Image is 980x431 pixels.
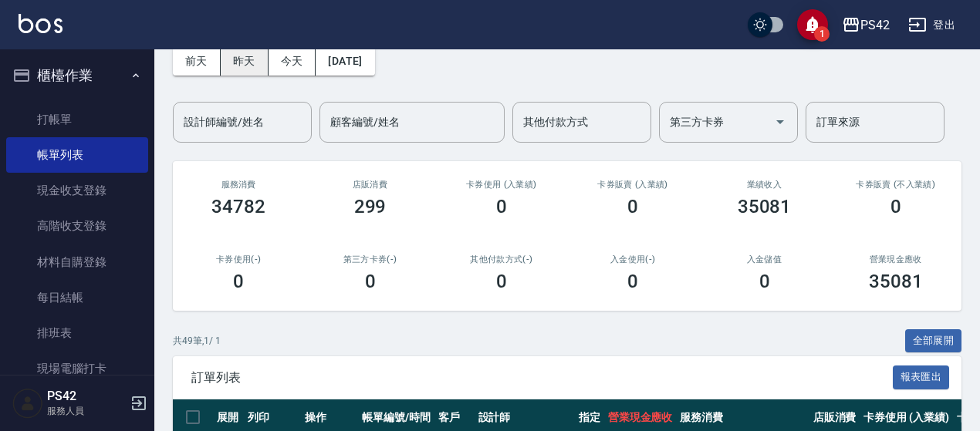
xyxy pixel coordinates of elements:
[496,271,507,292] h3: 0
[496,196,507,217] h3: 0
[6,102,148,137] a: 打帳單
[797,9,828,40] button: save
[191,180,286,190] h3: 服務消費
[849,254,943,264] h2: 營業現金應收
[768,109,792,134] button: Open
[323,254,417,264] h2: 第三方卡券(-)
[455,180,549,190] h2: 卡券使用 (入業績)
[323,180,417,190] h2: 店販消費
[849,180,943,190] h2: 卡券販賣 (不入業績)
[365,271,376,292] h3: 0
[269,47,316,76] button: 今天
[627,271,638,292] h3: 0
[19,14,63,33] img: Logo
[627,196,638,217] h3: 0
[6,173,148,208] a: 現金收支登錄
[47,404,126,418] p: 服務人員
[869,271,923,292] h3: 35081
[221,47,269,76] button: 昨天
[233,271,244,292] h3: 0
[455,254,549,264] h2: 其他付款方式(-)
[905,329,962,353] button: 全部展開
[211,196,265,217] h3: 34782
[191,370,893,386] span: 訂單列表
[586,254,680,264] h2: 入金使用(-)
[893,369,950,384] a: 報表匯出
[586,180,680,190] h2: 卡券販賣 (入業績)
[354,196,387,217] h3: 299
[738,196,792,217] h3: 35081
[893,365,950,389] button: 報表匯出
[6,315,148,351] a: 排班表
[6,208,148,244] a: 高階收支登錄
[191,254,286,264] h2: 卡券使用(-)
[6,351,148,386] a: 現場電腦打卡
[173,47,221,76] button: 前天
[6,244,148,280] a: 材料自購登錄
[6,137,148,173] a: 帳單列表
[759,271,770,292] h3: 0
[890,196,901,217] h3: 0
[814,26,830,42] span: 1
[860,15,890,35] div: PS42
[47,389,126,404] h5: PS42
[836,9,896,41] button: PS42
[717,254,811,264] h2: 入金儲值
[173,334,221,348] p: 共 49 筆, 1 / 1
[6,280,148,315] a: 每日結帳
[717,180,811,190] h2: 業績收入
[316,47,374,76] button: [DATE]
[6,56,148,96] button: 櫃檯作業
[12,388,43,419] img: Person
[902,11,961,39] button: 登出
